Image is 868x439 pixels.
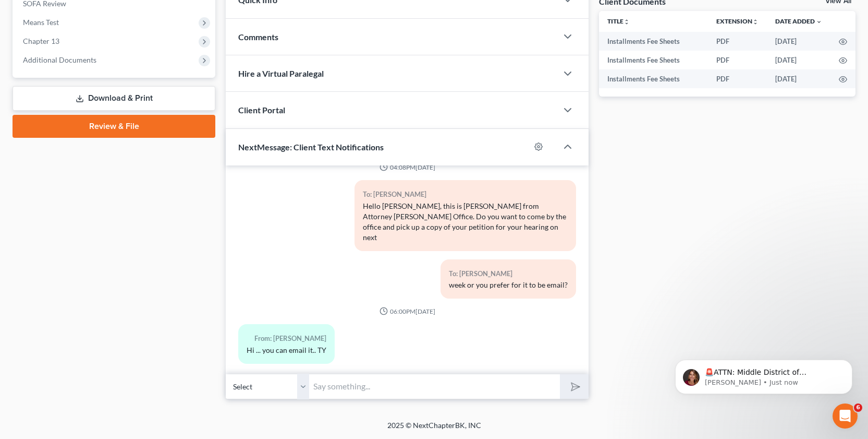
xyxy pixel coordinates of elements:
td: PDF [708,32,767,51]
i: unfold_more [624,19,630,25]
div: week or you prefer for it to be email? [449,280,568,290]
td: Installments Fee Sheets [599,51,708,69]
div: Hello [PERSON_NAME], this is [PERSON_NAME] from Attorney [PERSON_NAME] Office. Do you want to com... [363,201,568,243]
td: Installments Fee Sheets [599,69,708,88]
div: 2025 © NextChapterBK, INC [137,420,731,439]
td: PDF [708,69,767,88]
a: Review & File [13,115,215,138]
div: From: [PERSON_NAME] [247,333,326,345]
iframe: Intercom live chat [833,404,858,429]
span: 6 [854,404,862,412]
span: Chapter 13 [23,37,59,45]
a: Extensionunfold_more [716,17,759,25]
span: Means Test [23,18,59,27]
i: unfold_more [752,19,759,25]
input: Say something... [309,374,560,399]
td: [DATE] [767,32,830,51]
span: Hire a Virtual Paralegal [238,68,324,78]
div: To: [PERSON_NAME] [449,268,568,280]
div: 06:00PM[DATE] [238,307,576,316]
iframe: Intercom notifications message [659,338,868,411]
div: Hi ... you can email it.. TY [247,345,326,355]
a: Date Added expand_more [775,17,822,25]
div: To: [PERSON_NAME] [363,188,568,200]
a: Download & Print [13,86,215,111]
div: 04:08PM[DATE] [238,163,576,172]
span: Additional Documents [23,55,96,64]
span: Comments [238,32,278,42]
td: Installments Fee Sheets [599,32,708,51]
span: NextMessage: Client Text Notifications [238,142,384,152]
td: PDF [708,51,767,69]
span: Client Portal [238,105,285,115]
i: expand_more [816,19,822,25]
td: [DATE] [767,51,830,69]
a: Titleunfold_more [607,17,630,25]
td: [DATE] [767,69,830,88]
